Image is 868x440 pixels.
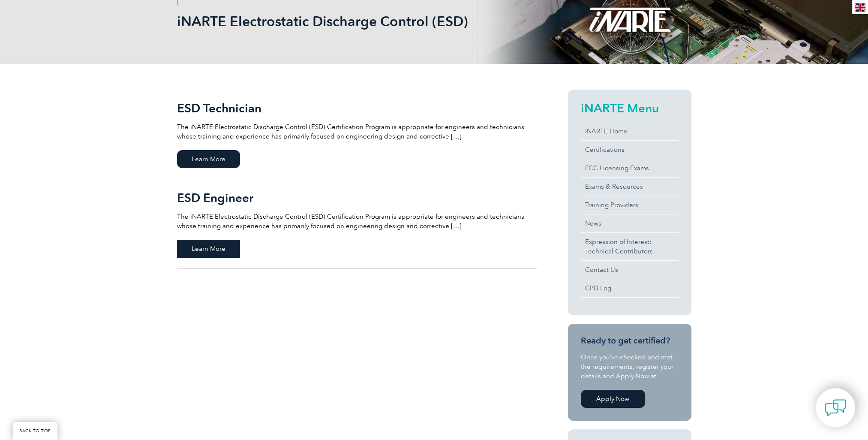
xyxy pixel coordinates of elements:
[177,212,537,231] p: The iNARTE Electrostatic Discharge Control (ESD) Certification Program is appropriate for enginee...
[581,390,645,408] a: Apply Now
[177,90,537,179] a: ESD Technician The iNARTE Electrostatic Discharge Control (ESD) Certification Program is appropri...
[581,279,679,297] a: CPD Log
[177,191,537,205] h2: ESD Engineer
[177,150,240,168] span: Learn More
[581,159,679,177] a: FCC Licensing Exams
[177,240,240,258] span: Learn More
[581,196,679,214] a: Training Providers
[581,233,679,260] a: Expression of Interest:Technical Contributors
[581,353,679,381] p: Once you’ve checked and met the requirements, register your details and Apply Now at
[581,122,679,140] a: iNARTE Home
[825,397,846,419] img: contact-chat.png
[581,261,679,279] a: Contact Us
[177,179,537,269] a: ESD Engineer The iNARTE Electrostatic Discharge Control (ESD) Certification Program is appropriat...
[13,422,57,440] a: BACK TO TOP
[581,101,679,115] h2: iNARTE Menu
[581,178,679,196] a: Exams & Resources
[177,13,506,30] h1: iNARTE Electrostatic Discharge Control (ESD)
[177,122,537,141] p: The iNARTE Electrostatic Discharge Control (ESD) Certification Program is appropriate for enginee...
[855,3,865,12] img: en
[581,141,679,159] a: Certifications
[581,214,679,232] a: News
[581,335,679,346] h3: Ready to get certified?
[177,101,537,115] h2: ESD Technician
